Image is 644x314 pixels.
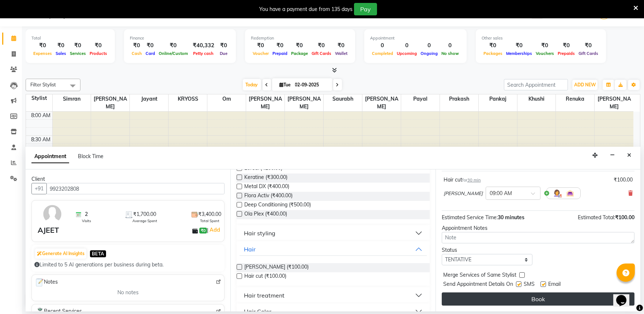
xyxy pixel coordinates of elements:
[31,41,54,50] div: ₹0
[130,41,144,50] div: ₹0
[244,245,256,254] div: Hair
[572,80,598,90] button: ADD NEW
[218,51,229,56] span: Due
[42,203,63,225] img: avatar
[362,94,401,111] span: [PERSON_NAME]
[244,173,287,183] span: Keratine (₹300.00)
[130,51,144,56] span: Cash
[482,51,504,56] span: Packages
[440,94,478,104] span: Prakash
[595,94,633,111] span: [PERSON_NAME]
[244,201,311,210] span: Deep Conditioning (₹500.00)
[244,263,309,272] span: [PERSON_NAME] (₹100.00)
[78,153,103,160] span: Block Time
[370,51,395,56] span: Completed
[517,94,556,104] span: Khushi
[419,41,440,50] div: 0
[251,35,349,41] div: Redemption
[38,225,59,236] div: AJEET
[370,41,395,50] div: 0
[82,218,91,224] span: Visits
[31,35,109,41] div: Total
[482,35,600,41] div: Other sales
[440,41,461,50] div: 0
[444,190,483,197] span: [PERSON_NAME]
[246,94,285,111] span: [PERSON_NAME]
[614,176,633,184] div: ₹100.00
[556,94,594,104] span: Renuka
[117,289,139,296] span: No notes
[251,41,271,50] div: ₹0
[208,225,221,234] a: Add
[91,94,129,111] span: [PERSON_NAME]
[289,51,310,56] span: Package
[133,210,156,218] span: ₹1,700.00
[35,248,86,259] button: Generate AI Insights
[132,218,157,224] span: Average Spent
[577,41,600,50] div: ₹0
[68,41,88,50] div: ₹0
[240,243,426,256] button: Hair
[443,271,516,280] span: Merge Services of Same Stylist
[310,41,333,50] div: ₹0
[207,225,221,234] span: |
[130,94,168,104] span: Jayant
[244,192,293,201] span: Flora Activ (₹400.00)
[534,51,556,56] span: Vouchers
[556,51,577,56] span: Prepaids
[504,41,534,50] div: ₹0
[144,51,157,56] span: Card
[54,51,68,56] span: Sales
[504,79,568,90] input: Search Appointment
[26,94,52,102] div: Stylist
[444,176,481,184] div: Hair cut
[354,3,377,15] button: Pay
[251,51,271,56] span: Voucher
[395,41,419,50] div: 0
[244,291,285,300] div: Hair treatment
[482,41,504,50] div: ₹0
[88,41,109,50] div: ₹0
[401,94,440,104] span: Payal
[440,51,461,56] span: No show
[34,261,222,269] div: Limited to 5 AI generations per business during beta.
[442,224,634,232] div: Appointment Notes
[504,51,534,56] span: Memberships
[199,228,207,233] span: ₹0
[578,214,615,221] span: Estimated Total:
[467,177,481,183] span: 30 min
[289,41,310,50] div: ₹0
[157,51,190,56] span: Online/Custom
[285,94,323,111] span: [PERSON_NAME]
[90,250,106,257] span: BETA
[370,35,461,41] div: Appointment
[244,229,275,238] div: Hair styling
[31,51,54,56] span: Expenses
[462,177,481,183] small: for
[271,51,289,56] span: Prepaid
[54,41,68,50] div: ₹0
[293,79,329,90] input: 2025-09-02
[624,150,634,161] button: Close
[169,94,207,104] span: KRYOSS
[244,272,286,281] span: Hair cut (₹100.00)
[157,41,190,50] div: ₹0
[31,183,47,194] button: +91
[524,280,535,289] span: SMS
[574,82,596,87] span: ADD NEW
[217,41,230,50] div: ₹0
[556,41,577,50] div: ₹0
[31,150,69,163] span: Appointment
[333,51,349,56] span: Wallet
[443,280,513,289] span: Send Appointment Details On
[35,278,58,287] span: Notes
[310,51,333,56] span: Gift Cards
[244,210,287,219] span: Ola Plex (₹400.00)
[190,41,217,50] div: ₹40,332
[240,227,426,240] button: Hair styling
[31,175,225,183] div: Client
[200,218,219,224] span: Total Spent
[333,41,349,50] div: ₹0
[53,94,91,104] span: Simran
[548,280,561,289] span: Email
